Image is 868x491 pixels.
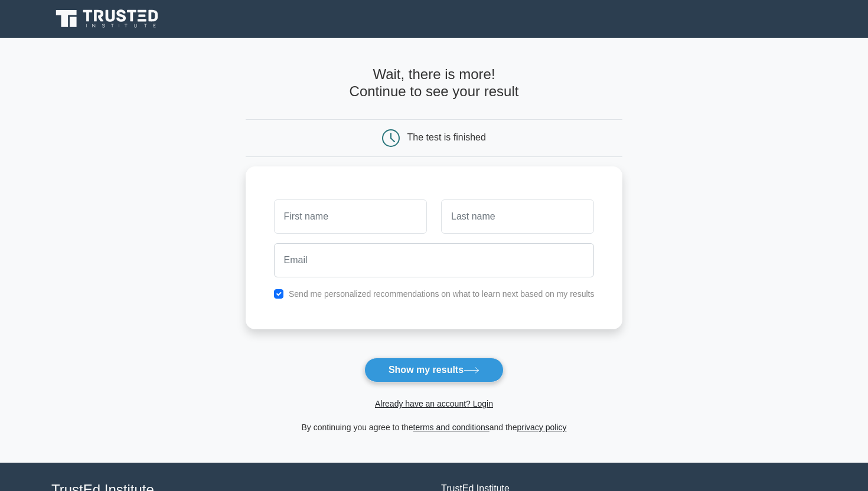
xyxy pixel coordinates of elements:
[441,199,594,234] input: Last name
[274,243,595,277] input: Email
[375,399,493,408] a: Already have an account? Login
[289,289,595,299] label: Send me personalized recommendations on what to learn next based on my results
[517,423,567,432] a: privacy policy
[407,132,486,142] div: The test is finished
[413,423,490,432] a: terms and conditions
[274,199,427,234] input: First name
[364,358,504,382] button: Show my results
[239,420,630,434] div: By continuing you agree to the and the
[246,66,623,100] h4: Wait, there is more! Continue to see your result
